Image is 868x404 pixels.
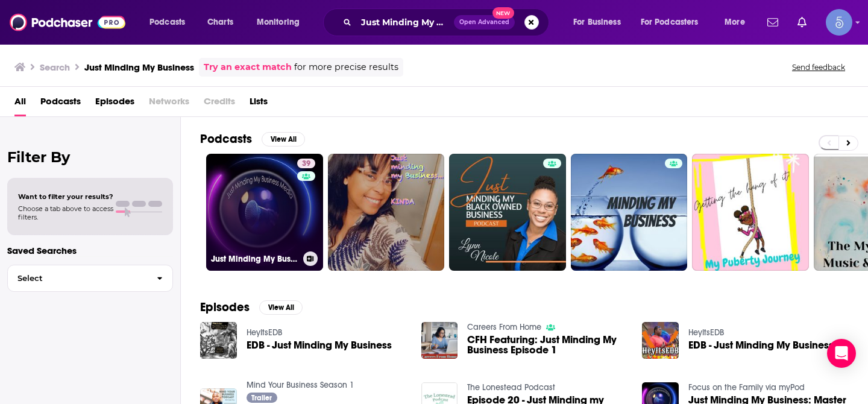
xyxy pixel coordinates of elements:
[573,14,621,31] span: For Business
[200,300,303,315] a: EpisodesView All
[204,60,292,74] a: Try an exact match
[302,158,310,170] span: 39
[459,19,509,25] span: Open Advanced
[211,254,298,264] h3: Just Minding My Business
[788,62,849,72] button: Send feedback
[826,9,852,36] img: User Profile
[467,322,541,332] a: Careers From Home
[356,13,454,32] input: Search podcasts, credits, & more...
[826,9,852,36] span: Logged in as Spiral5-G1
[467,382,555,393] a: The Lonestead Podcast
[7,245,173,256] p: Saved Searches
[641,14,699,31] span: For Podcasters
[826,9,852,36] button: Show profile menu
[200,322,237,359] img: EDB - Just Minding My Business
[492,7,514,19] span: New
[565,13,636,32] button: open menu
[18,192,113,201] span: Want to filter your results?
[40,62,70,73] h3: Search
[200,13,241,32] a: Charts
[294,60,398,74] span: for more precise results
[200,131,305,147] a: PodcastsView All
[688,382,805,393] a: Focus on the Family via myPod
[262,132,305,147] button: View All
[200,300,250,315] h2: Episodes
[251,394,272,402] span: Trailer
[793,12,811,33] a: Show notifications dropdown
[207,14,233,31] span: Charts
[10,11,125,34] img: Podchaser - Follow, Share and Rate Podcasts
[7,148,173,166] h2: Filter By
[688,327,724,338] a: HeyItsEDB
[95,92,134,116] a: Episodes
[40,92,81,116] a: Podcasts
[204,92,235,116] span: Credits
[454,15,515,30] button: Open AdvancedNew
[250,92,268,116] a: Lists
[8,274,147,282] span: Select
[14,92,26,116] a: All
[763,12,783,33] a: Show notifications dropdown
[149,14,185,31] span: Podcasts
[642,322,679,359] img: EDB - Just Minding My Business!!
[18,204,113,221] span: Choose a tab above to access filters.
[247,340,392,350] a: EDB - Just Minding My Business
[725,14,745,31] span: More
[716,13,760,32] button: open menu
[335,8,561,36] div: Search podcasts, credits, & more...
[247,327,282,338] a: HeyItsEDB
[297,159,315,168] a: 39
[688,340,840,350] a: EDB - Just Minding My Business!!
[827,339,856,368] div: Open Intercom Messenger
[257,14,300,31] span: Monitoring
[248,13,315,32] button: open menu
[421,322,458,359] img: CFH Featuring: Just Minding My Business Episode 1
[141,13,201,32] button: open menu
[247,380,354,390] a: Mind Your Business Season 1
[84,62,194,73] h3: Just Minding My Business
[200,131,252,147] h2: Podcasts
[259,300,303,315] button: View All
[7,265,173,292] button: Select
[206,154,323,271] a: 39Just Minding My Business
[467,335,627,355] a: CFH Featuring: Just Minding My Business Episode 1
[633,13,716,32] button: open menu
[149,92,189,116] span: Networks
